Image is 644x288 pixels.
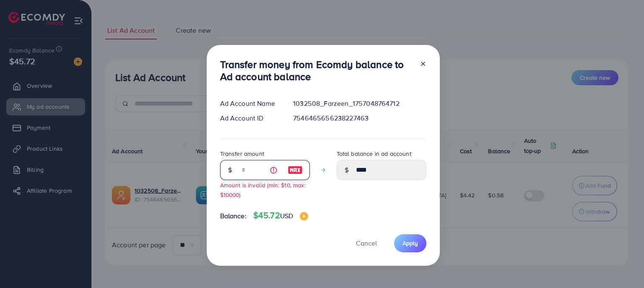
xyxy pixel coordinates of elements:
[220,211,247,221] span: Balance:
[345,234,387,252] button: Cancel
[213,113,287,123] div: Ad Account ID
[286,99,433,108] div: 1032508_Farzeen_1757048764712
[337,149,411,158] label: Total balance in ad account
[220,149,264,158] label: Transfer amount
[356,238,377,248] span: Cancel
[253,210,308,221] h4: $45.72
[280,211,293,220] span: USD
[300,212,308,220] img: image
[402,239,418,247] span: Apply
[213,99,287,108] div: Ad Account Name
[220,181,306,199] small: Amount is invalid (min: $10, max: $10000)
[220,58,413,83] h3: Transfer money from Ecomdy balance to Ad account balance
[608,250,638,282] iframe: Chat
[394,234,426,252] button: Apply
[286,113,433,123] div: 7546465656238227463
[288,165,303,175] img: image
